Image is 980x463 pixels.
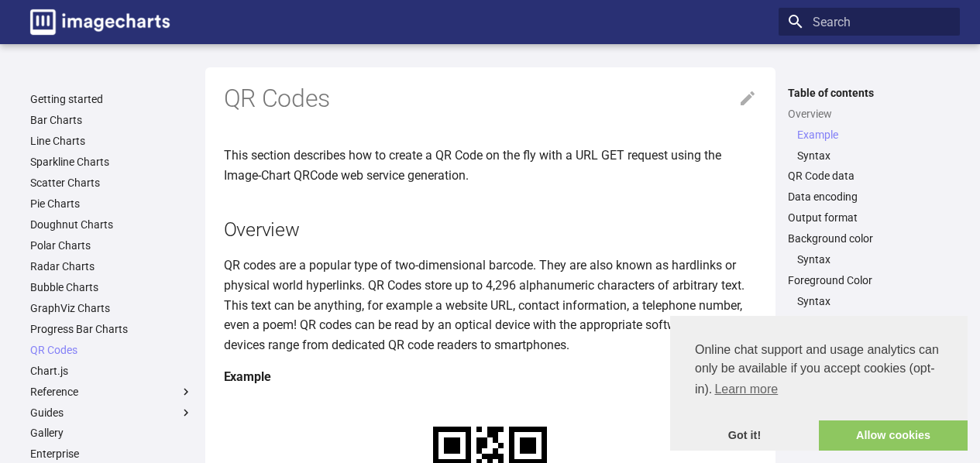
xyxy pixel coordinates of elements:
[695,341,943,401] span: Online chat support and usage analytics can only be available if you accept cookies (opt-in).
[797,149,951,163] a: Syntax
[788,273,951,287] a: Foreground Color
[30,426,193,440] a: Gallery
[797,128,951,142] a: Example
[30,447,193,461] a: Enterprise
[788,169,951,183] a: QR Code data
[30,301,193,315] a: GraphViz Charts
[30,406,193,420] label: Guides
[30,218,193,231] a: Doughnut Charts
[30,9,170,35] img: logo
[788,252,951,266] nav: Background color
[788,107,951,121] a: Overview
[797,252,951,266] a: Syntax
[819,420,968,451] a: allow cookies
[30,134,193,148] a: Line Charts
[224,256,757,355] p: QR codes are a popular type of two-dimensional barcode. They are also known as hardlinks or physi...
[788,315,951,329] a: Error correction level and margin
[788,231,951,245] a: Background color
[30,385,193,399] label: Reference
[30,92,193,106] a: Getting started
[224,146,757,185] p: This section describes how to create a QR Code on the fly with a URL GET request using the Image-...
[30,343,193,357] a: QR Codes
[30,113,193,127] a: Bar Charts
[779,86,960,330] nav: Table of contents
[670,316,968,451] div: cookieconsent
[224,216,757,243] h2: Overview
[670,420,819,451] a: dismiss cookie message
[30,364,193,378] a: Chart.js
[788,294,951,308] nav: Foreground Color
[30,238,193,252] a: Polar Charts
[788,190,951,204] a: Data encoding
[797,294,951,308] a: Syntax
[30,259,193,273] a: Radar Charts
[712,378,780,401] a: learn more about cookies
[30,155,193,169] a: Sparkline Charts
[24,3,176,41] a: Image-Charts documentation
[224,367,757,387] h4: Example
[30,197,193,211] a: Pie Charts
[779,8,960,36] input: Search
[788,211,951,225] a: Output format
[30,280,193,294] a: Bubble Charts
[30,176,193,190] a: Scatter Charts
[30,322,193,336] a: Progress Bar Charts
[788,128,951,163] nav: Overview
[779,86,960,100] label: Table of contents
[224,83,757,115] h1: QR Codes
